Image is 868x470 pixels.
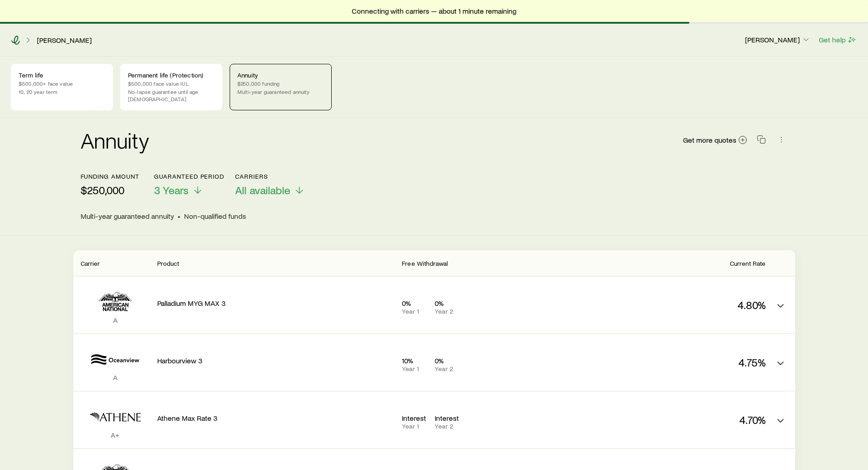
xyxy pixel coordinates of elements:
p: 0% [402,299,427,308]
span: • [178,212,180,221]
button: CarriersAll available [235,173,305,197]
p: Interest [435,413,460,423]
p: Harbourview 3 [157,356,395,365]
span: Connecting with carriers — about 1 minute remaining [352,6,516,15]
a: Annuity$250,000 fundingMulti-year guaranteed annuity [230,64,332,110]
p: 10% [402,356,427,365]
a: Permanent life (Protection)$500,000 face value IULNo-lapse guarantee until age [DEMOGRAPHIC_DATA] [120,64,222,110]
span: Free Withdrawal [402,259,448,267]
span: Carrier [81,259,100,267]
span: Multi-year guaranteed annuity [81,212,174,221]
p: Annuity [237,72,324,79]
p: Year 2 [435,423,460,430]
a: Term life$500,000+ face value10, 20 year term [11,64,113,110]
button: Get help [818,35,857,45]
p: Carriers [235,173,305,180]
p: Year 1 [402,308,427,315]
a: [PERSON_NAME] [36,36,92,45]
p: 10, 20 year term [19,88,105,95]
p: A [81,315,150,325]
p: 4.80% [607,299,766,311]
button: Guaranteed period3 Years [154,173,224,197]
p: Palladium MYG MAX 3 [157,299,395,308]
span: Non-qualified funds [184,212,246,221]
p: Year 1 [402,365,427,372]
p: A [81,373,150,382]
span: All available [235,184,290,196]
p: 4.70% [607,413,766,426]
button: [PERSON_NAME] [745,35,811,46]
p: Guaranteed period [154,173,224,180]
span: Product [157,259,180,267]
span: Current Rate [730,259,766,267]
p: Interest [402,413,427,423]
span: Get more quotes [683,136,736,144]
p: [PERSON_NAME] [745,35,811,44]
p: Year 2 [435,308,460,315]
p: Funding amount [81,173,139,180]
p: 0% [435,299,460,308]
p: Multi-year guaranteed annuity [237,88,324,95]
p: $250,000 [81,184,139,196]
p: Year 1 [402,423,427,430]
a: Get more quotes [683,135,748,145]
p: Year 2 [435,365,460,372]
p: Permanent life (Protection) [128,72,215,79]
p: A+ [81,430,150,439]
p: Athene Max Rate 3 [157,413,395,423]
p: $500,000 face value IUL [128,80,215,87]
p: Term life [19,72,105,79]
p: No-lapse guarantee until age [DEMOGRAPHIC_DATA] [128,88,215,103]
p: $250,000 funding [237,80,324,87]
p: 4.75% [607,356,766,369]
p: $500,000+ face value [19,80,105,87]
h2: Annuity [81,129,149,151]
p: 0% [435,356,460,365]
span: 3 Years [154,184,189,196]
